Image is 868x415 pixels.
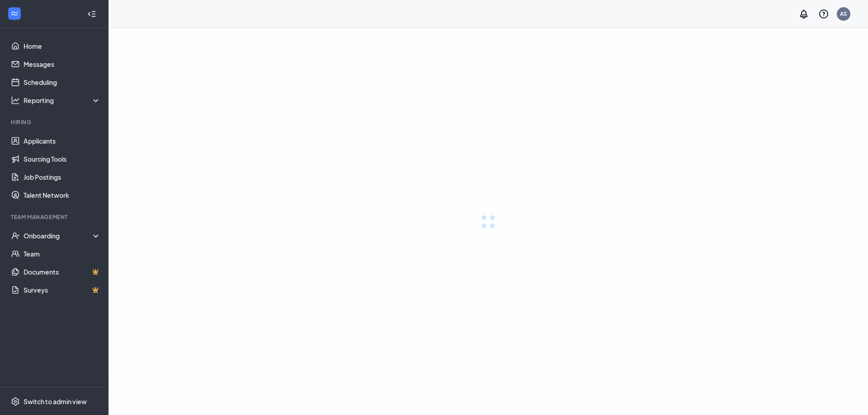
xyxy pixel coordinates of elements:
[11,397,20,406] svg: Settings
[87,9,96,19] svg: Collapse
[24,96,101,105] div: Reporting
[24,231,101,240] div: Onboarding
[11,118,99,126] div: Hiring
[840,10,847,18] div: AS
[798,9,809,19] svg: Notifications
[11,213,99,221] div: Team Management
[11,231,20,240] svg: UserCheck
[24,132,101,150] a: Applicants
[24,73,101,91] a: Scheduling
[24,150,101,168] a: Sourcing Tools
[24,245,101,263] a: Team
[24,281,101,299] a: SurveysCrown
[24,186,101,204] a: Talent Network
[10,9,19,18] svg: WorkstreamLogo
[11,96,20,105] svg: Analysis
[24,168,101,186] a: Job Postings
[24,37,101,55] a: Home
[818,9,829,19] svg: QuestionInfo
[24,397,87,406] div: Switch to admin view
[24,263,101,281] a: DocumentsCrown
[24,55,101,73] a: Messages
